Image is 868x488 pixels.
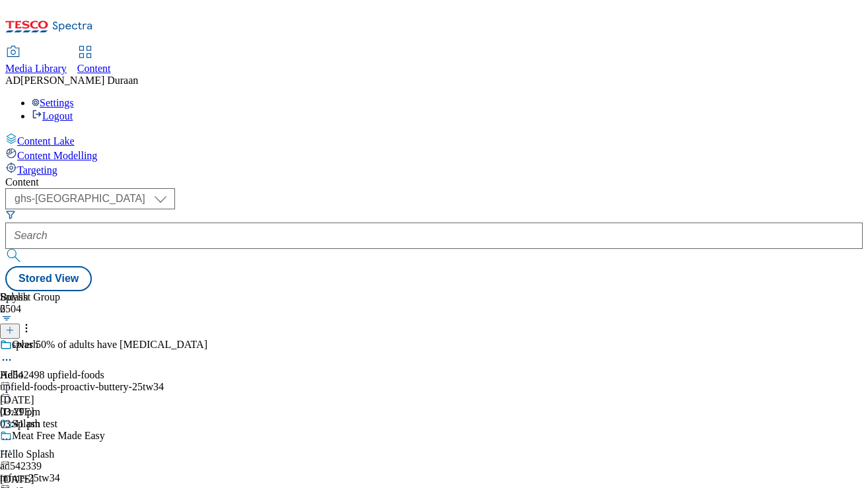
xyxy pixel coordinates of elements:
[77,63,111,74] span: Content
[77,47,111,75] a: Content
[12,418,57,430] div: Splash test
[5,133,863,147] a: Content Lake
[12,430,105,442] div: Meat Free Made Easy
[5,223,863,249] input: Search
[17,164,57,176] span: Targeting
[5,266,92,291] button: Stored View
[12,339,207,351] div: Over 50% of adults have [MEDICAL_DATA]
[20,75,138,86] span: [PERSON_NAME] Duraan
[32,97,74,108] a: Settings
[5,209,16,220] svg: Search Filters
[5,147,863,162] a: Content Modelling
[5,162,863,176] a: Targeting
[17,135,75,147] span: Content Lake
[12,339,38,351] div: splash
[32,110,73,122] a: Logout
[17,150,97,161] span: Content Modelling
[5,47,67,75] a: Media Library
[5,176,863,188] div: Content
[5,63,67,74] span: Media Library
[5,75,20,86] span: AD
